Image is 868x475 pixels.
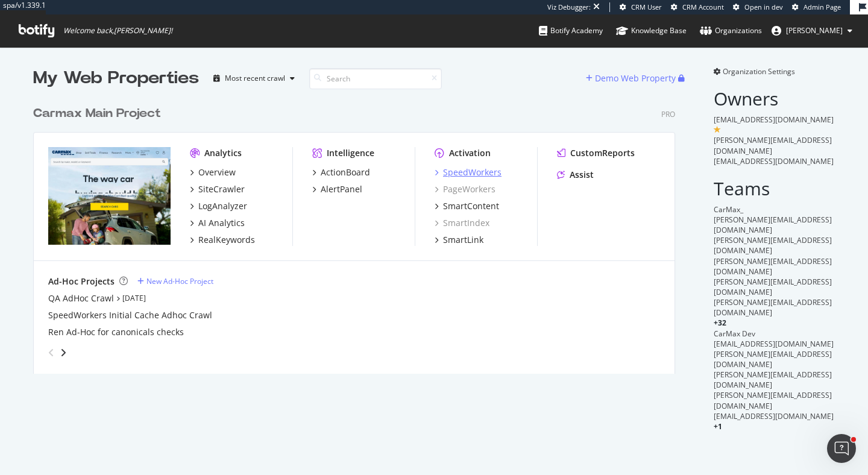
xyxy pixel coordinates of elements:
[661,109,675,119] div: Pro
[209,69,300,88] button: Most recent crawl
[539,14,603,47] a: Botify Academy
[33,105,161,122] div: Carmax Main Project
[595,72,676,84] div: Demo Web Property
[312,166,370,178] a: ActionBoard
[557,147,635,159] a: CustomReports
[63,26,172,36] span: Welcome back, [PERSON_NAME] !
[48,147,171,245] img: carmax.com
[146,276,213,286] div: New Ad-Hoc Project
[48,309,212,321] a: SpeedWorkers Initial Cache Adhoc Crawl
[714,297,832,318] span: [PERSON_NAME][EMAIL_ADDRESS][DOMAIN_NAME]
[570,147,635,159] div: CustomReports
[435,166,502,178] a: SpeedWorkers
[443,200,499,212] div: SmartContent
[714,329,835,339] div: CarMax Dev
[33,105,166,122] a: Carmax Main Project
[714,215,832,235] span: [PERSON_NAME][EMAIL_ADDRESS][DOMAIN_NAME]
[435,217,489,229] a: SmartIndex
[198,166,236,178] div: Overview
[827,434,856,463] iframe: Intercom live chat
[714,421,722,432] span: + 1
[435,200,499,212] a: SmartContent
[586,69,678,88] button: Demo Web Property
[198,217,245,229] div: AI Analytics
[714,156,834,166] span: [EMAIL_ADDRESS][DOMAIN_NAME]
[435,183,495,195] a: PageWorkers
[443,234,483,246] div: SmartLink
[671,2,724,12] a: CRM Account
[714,370,832,390] span: [PERSON_NAME][EMAIL_ADDRESS][DOMAIN_NAME]
[714,135,832,156] span: [PERSON_NAME][EMAIL_ADDRESS][DOMAIN_NAME]
[762,21,862,40] button: [PERSON_NAME]
[48,292,114,304] a: QA AdHoc Crawl
[616,14,687,47] a: Knowledge Base
[327,147,374,159] div: Intelligence
[792,2,841,12] a: Admin Page
[321,183,362,195] div: AlertPanel
[700,25,762,37] div: Organizations
[198,183,245,195] div: SiteCrawler
[714,349,832,370] span: [PERSON_NAME][EMAIL_ADDRESS][DOMAIN_NAME]
[321,166,370,178] div: ActionBoard
[190,217,245,229] a: AI Analytics
[714,235,832,256] span: [PERSON_NAME][EMAIL_ADDRESS][DOMAIN_NAME]
[443,166,502,178] div: SpeedWorkers
[190,183,245,195] a: SiteCrawler
[714,390,832,411] span: [PERSON_NAME][EMAIL_ADDRESS][DOMAIN_NAME]
[714,277,832,297] span: [PERSON_NAME][EMAIL_ADDRESS][DOMAIN_NAME]
[48,275,115,288] div: Ad-Hoc Projects
[714,256,832,277] span: [PERSON_NAME][EMAIL_ADDRESS][DOMAIN_NAME]
[714,178,835,198] h2: Teams
[33,90,685,374] div: grid
[312,183,362,195] a: AlertPanel
[59,347,68,359] div: angle-right
[733,2,783,12] a: Open in dev
[682,2,724,11] span: CRM Account
[804,2,841,11] span: Admin Page
[539,25,603,37] div: Botify Academy
[714,318,726,328] span: + 32
[786,25,843,36] span: adrianna
[435,234,483,246] a: SmartLink
[714,115,834,125] span: [EMAIL_ADDRESS][DOMAIN_NAME]
[33,66,199,90] div: My Web Properties
[48,326,184,338] a: Ren Ad-Hoc for canonicals checks
[723,66,795,77] span: Organization Settings
[225,75,285,82] div: Most recent crawl
[631,2,662,11] span: CRM User
[616,25,687,37] div: Knowledge Base
[586,73,678,83] a: Demo Web Property
[714,411,834,421] span: [EMAIL_ADDRESS][DOMAIN_NAME]
[198,234,255,246] div: RealKeywords
[547,2,591,12] div: Viz Debugger:
[714,89,835,109] h2: Owners
[204,147,242,159] div: Analytics
[190,234,255,246] a: RealKeywords
[570,169,594,181] div: Assist
[700,14,762,47] a: Organizations
[620,2,662,12] a: CRM User
[122,293,146,303] a: [DATE]
[449,147,491,159] div: Activation
[198,200,247,212] div: LogAnalyzer
[137,276,213,286] a: New Ad-Hoc Project
[190,166,236,178] a: Overview
[714,339,834,349] span: [EMAIL_ADDRESS][DOMAIN_NAME]
[744,2,783,11] span: Open in dev
[190,200,247,212] a: LogAnalyzer
[714,204,835,215] div: CarMax_
[557,169,594,181] a: Assist
[309,68,442,89] input: Search
[43,343,59,362] div: angle-left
